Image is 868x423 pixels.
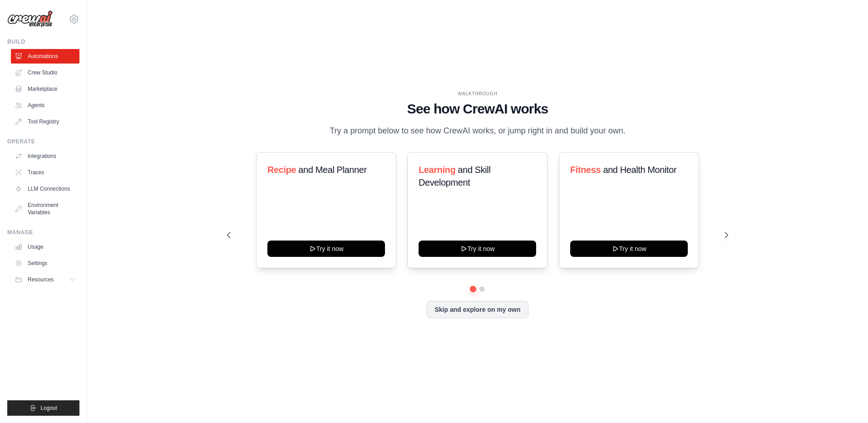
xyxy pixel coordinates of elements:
a: LLM Connections [11,182,79,196]
a: Traces [11,165,79,180]
div: Build [7,38,79,45]
span: Logout [40,404,57,412]
button: Skip and explore on my own [427,301,528,318]
span: Fitness [570,165,601,175]
h1: See how CrewAI works [227,101,728,117]
a: Marketplace [11,82,79,96]
button: Try it now [267,241,385,257]
a: Integrations [11,149,79,163]
span: and Meal Planner [298,165,366,175]
p: Try a prompt below to see how CrewAI works, or jump right in and build your own. [325,124,630,138]
span: Recipe [267,165,296,175]
div: Manage [7,229,79,236]
button: Try it now [570,241,688,257]
a: Settings [11,256,79,271]
img: Logo [7,10,53,28]
span: and Health Monitor [603,165,676,175]
a: Crew Studio [11,65,79,80]
span: Learning [419,165,455,175]
button: Try it now [419,241,536,257]
a: Environment Variables [11,198,79,220]
div: WALKTHROUGH [227,90,728,97]
a: Usage [11,240,79,254]
a: Tool Registry [11,114,79,129]
a: Agents [11,98,79,113]
button: Logout [7,400,79,416]
div: Operate [7,138,79,145]
a: Automations [11,49,79,64]
button: Resources [11,272,79,287]
span: Resources [28,276,54,283]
